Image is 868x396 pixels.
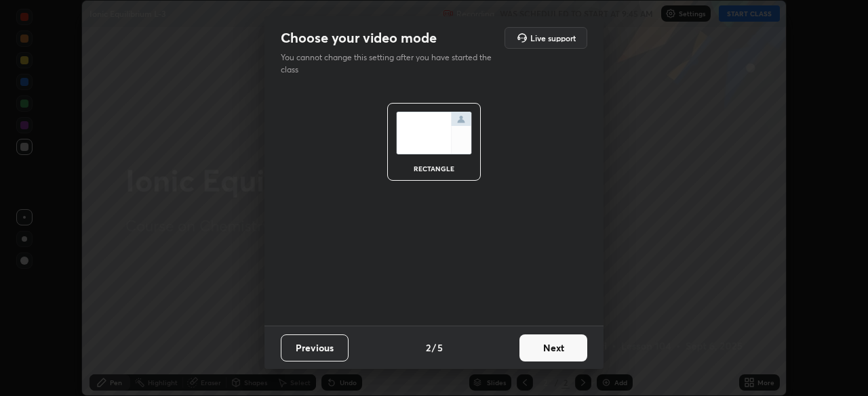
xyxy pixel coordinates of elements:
[432,340,436,355] h4: /
[437,340,443,355] h4: 5
[281,334,349,361] button: Previous
[407,165,461,172] div: rectangle
[530,34,576,42] h5: Live support
[281,51,500,76] p: You cannot change this setting after you have started the class
[396,112,472,154] img: normalScreenIcon.ae25ed63.svg
[426,340,431,355] h4: 2
[519,334,587,361] button: Next
[281,29,437,47] h2: Choose your video mode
